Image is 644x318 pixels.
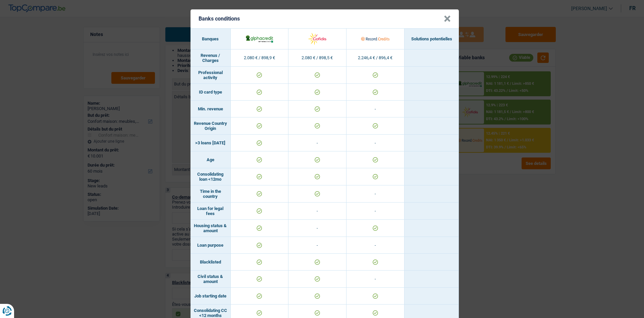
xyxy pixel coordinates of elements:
td: Loan purpose [191,237,231,254]
td: 2.080 € / 898,5 € [288,49,346,67]
td: Civil status & amount [191,271,231,288]
td: Age [191,151,231,168]
th: Banques [191,29,231,49]
td: - [346,203,405,220]
td: - [346,271,405,288]
td: Job starting date [191,288,231,305]
td: Revenus / Charges [191,49,231,67]
td: Revenue Country Origin [191,117,231,135]
td: - [288,237,346,254]
h5: Banks conditions [199,15,240,22]
th: Solutions potentielles [405,29,459,49]
td: Blacklisted [191,254,231,271]
img: Cofidis [303,32,331,46]
td: 2.080 € / 898,9 € [231,49,289,67]
td: - [346,237,405,254]
td: - [288,203,346,220]
td: - [288,220,346,237]
td: Housing status & amount [191,220,231,237]
td: Professional activity [191,67,231,84]
td: >3 loans [DATE] [191,135,231,151]
img: AlphaCredit [245,34,274,43]
td: - [346,185,405,203]
td: Consolidating loan <12mo [191,168,231,185]
td: Loan for legal fees [191,203,231,220]
td: - [346,101,405,117]
td: 2.246,4 € / 896,4 € [346,49,405,67]
td: - [288,135,346,151]
button: Close [444,15,451,22]
td: Min. revenue [191,101,231,117]
img: Record Credits [361,32,389,46]
td: ID card type [191,84,231,101]
td: - [346,135,405,151]
td: Time in the country [191,185,231,203]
